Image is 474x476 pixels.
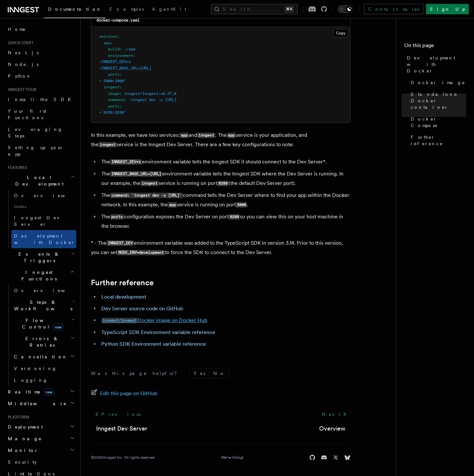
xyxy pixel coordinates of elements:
[11,363,76,374] a: Versioning
[11,354,68,360] span: Cancellation
[91,370,181,377] p: Was this page helpful?
[180,133,189,138] code: app
[168,202,177,208] code: app
[44,389,54,396] span: new
[229,214,240,220] code: 8288
[5,269,70,282] span: Inngest Functions
[404,52,466,77] a: Development with Docker
[5,415,29,420] span: Platform
[5,172,76,190] button: Local Development
[99,212,351,231] li: The configuration exposes the Dev Server on port so you can view this on your host machine in the...
[119,85,122,89] span: :
[5,456,76,468] a: Security
[101,66,151,71] span: INNGEST_BASE_URL=[URL]
[411,79,465,86] span: Docker image
[14,288,81,293] span: Overview
[197,133,215,138] code: inngest
[5,40,33,45] span: Quick start
[99,79,101,83] span: -
[11,317,71,330] span: Flow Control
[11,315,76,333] button: Flow Controlnew
[5,444,76,456] button: Monitor
[5,389,54,395] span: Realtime
[110,193,183,198] code: command: 'inngest dev -u [URL]'
[99,191,351,210] li: The command tells the Dev Server where to find your app within the Docker network. In this exampl...
[11,335,70,348] span: Errors & Retries
[91,455,156,460] div: © 2025 Inngest Inc. All rights reserved.
[124,91,176,96] span: inngest/inngest:v0.27.0
[408,131,466,149] a: Further reference
[5,105,76,123] a: Your first Functions
[14,233,75,245] span: Development with Docker
[124,97,126,102] span: :
[5,70,76,82] a: Python
[110,171,162,177] code: INNGEST_BASE_URL=[URL]
[11,190,76,201] a: Overview
[5,165,27,170] span: Features
[99,66,101,71] span: -
[221,455,243,460] a: We're hiring!
[411,116,466,129] span: Docker Compose
[411,134,466,147] span: Further reference
[8,127,63,138] span: Leveraging Steps
[110,41,113,45] span: :
[227,133,236,138] code: app
[319,424,345,433] a: Overview
[104,85,119,89] span: inngest
[101,341,206,347] a: Python SDK Environment variable reference
[101,294,146,300] a: Local development
[91,131,351,149] p: In this example, we have two services: and . The service is your application, and the service is ...
[104,41,110,45] span: app
[11,333,76,351] button: Errors & Retries
[318,408,351,420] a: Next
[8,459,37,465] span: Security
[8,97,75,102] span: Install the SDK
[101,79,126,83] span: '3000:3000'
[108,53,133,58] span: environment
[99,34,117,39] span: services
[99,169,351,188] li: The environment variable tells the Inngest SDK where the Dev Server is running. In our example, t...
[99,157,351,167] li: The environment variable tells the Inngest SDK it should connect to the Dev Server*.
[108,72,119,77] span: ports
[119,47,122,51] span: :
[106,240,134,246] code: INNGEST_DEV
[5,447,38,454] span: Monitor
[119,91,122,96] span: :
[96,18,140,22] code: docker-compose.yaml
[411,91,466,110] span: Standalone Docker container
[11,212,76,230] a: Inngest Dev Server
[109,6,144,12] span: Examples
[338,5,353,13] button: Toggle dark mode
[5,248,76,266] button: Events & Triggers
[5,123,76,142] a: Leveraging Steps
[101,317,207,323] a: inngest/inngestDocker image on Docker Hub
[101,318,138,323] code: inngest/inngest
[5,142,76,160] a: Setting up your app
[11,230,76,248] a: Development with Docker
[119,72,122,77] span: :
[190,368,209,378] button: Yes
[8,109,46,120] span: Your first Functions
[98,142,117,148] code: inngest
[96,424,147,433] a: Inngest Dev Server
[11,285,76,296] a: Overview
[408,113,466,131] a: Docker Compose
[101,59,131,64] span: INNGEST_DEV=1
[5,87,36,92] span: Inngest tour
[8,145,64,157] span: Setting up your app
[133,53,135,58] span: :
[91,389,157,398] a: Edit this page on GitHub
[8,62,39,67] span: Node.js
[99,110,101,115] span: -
[14,366,57,371] span: Versioning
[14,378,48,383] span: Logging
[106,2,148,18] a: Examples
[101,329,215,335] a: TypeScript SDK Environment variable reference
[108,97,124,102] span: command
[140,181,158,186] code: inngest
[11,299,72,312] span: Steps & Workflows
[5,398,76,409] button: Middleware
[5,94,76,105] a: Install the SDK
[5,421,76,433] button: Deployment
[5,435,42,442] span: Manage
